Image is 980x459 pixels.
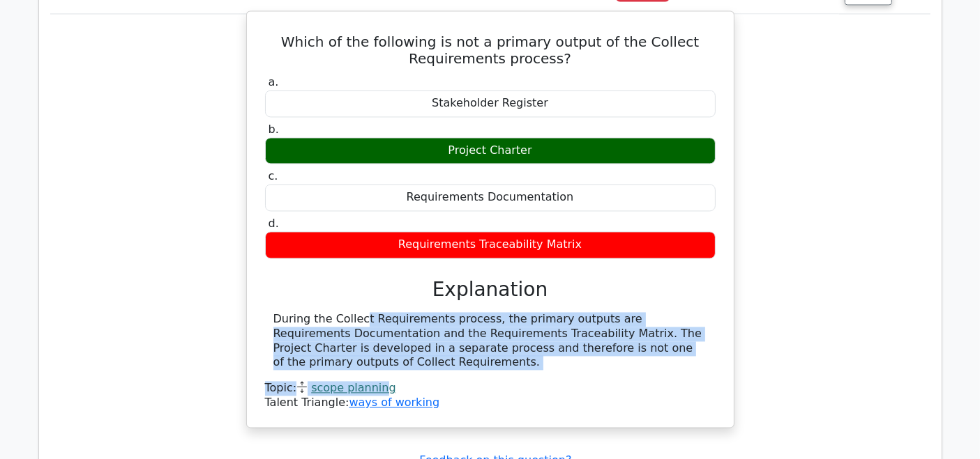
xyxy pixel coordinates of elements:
[265,90,716,117] div: Stakeholder Register
[311,381,395,394] a: scope planning
[265,184,716,211] div: Requirements Documentation
[269,169,278,182] span: c.
[264,33,717,67] h5: Which of the following is not a primary output of the Collect Requirements process?
[273,312,707,370] div: During the Collect Requirements process, the primary outputs are Requirements Documentation and t...
[349,396,439,409] a: ways of working
[269,217,279,230] span: d.
[265,381,716,410] div: Talent Triangle:
[269,123,279,136] span: b.
[269,75,279,88] span: a.
[265,137,716,164] div: Project Charter
[265,231,716,258] div: Requirements Traceability Matrix
[273,278,707,302] h3: Explanation
[265,381,716,396] div: Topic:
